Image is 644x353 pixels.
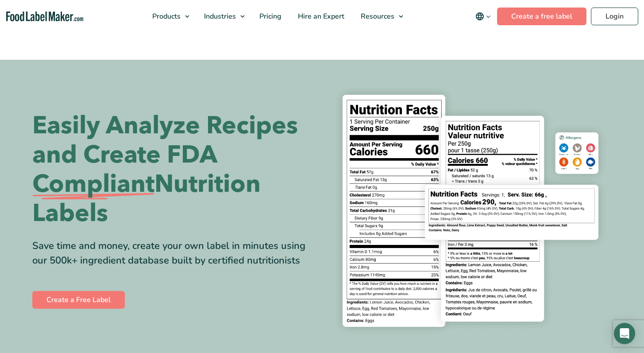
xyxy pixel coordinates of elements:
[32,291,125,309] a: Create a Free Label
[32,239,316,268] div: Save time and money, create your own label in minutes using our 500k+ ingredient database built b...
[32,170,154,199] span: Compliant
[150,12,181,21] span: Products
[614,323,635,344] div: Open Intercom Messenger
[497,8,586,25] a: Create a free label
[358,12,395,21] span: Resources
[257,12,282,21] span: Pricing
[295,12,345,21] span: Hire an Expert
[32,111,316,228] h1: Easily Analyze Recipes and Create FDA Nutrition Labels
[591,8,638,25] a: Login
[201,12,237,21] span: Industries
